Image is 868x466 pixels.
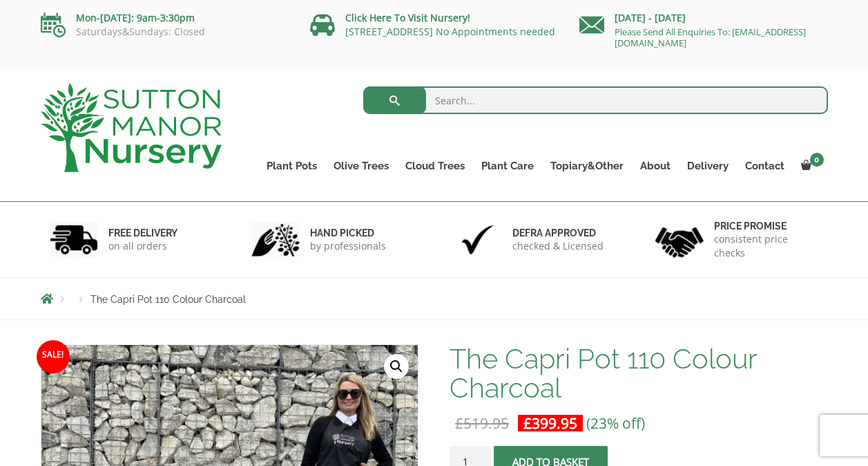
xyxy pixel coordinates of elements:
[523,413,532,433] span: £
[542,156,632,176] a: Topiary&Other
[310,227,386,239] h6: hand picked
[251,222,300,257] img: 2.jpg
[655,218,704,261] img: 4.jpg
[258,156,325,176] a: Plant Pots
[714,232,819,260] p: consistent price checks
[41,26,289,37] p: Saturdays&Sundays: Closed
[586,413,645,433] span: (23% off)
[512,239,604,253] p: checked & Licensed
[345,25,555,38] a: [STREET_ADDRESS] No Appointments needed
[454,222,502,257] img: 3.jpg
[793,156,828,176] a: 0
[679,156,737,176] a: Delivery
[41,83,222,172] img: logo
[108,227,177,239] h6: FREE DELIVERY
[473,156,542,176] a: Plant Care
[310,239,386,253] p: by professionals
[397,156,473,176] a: Cloud Trees
[37,340,70,373] span: Sale!
[41,10,289,26] p: Mon-[DATE]: 9am-3:30pm
[325,156,397,176] a: Olive Trees
[90,294,246,305] span: The Capri Pot 110 Colour Charcoal
[108,239,177,253] p: on all orders
[579,10,828,26] p: [DATE] - [DATE]
[737,156,793,176] a: Contact
[455,413,463,433] span: £
[523,413,577,433] bdi: 399.95
[450,344,827,402] h1: The Capri Pot 110 Colour Charcoal
[41,293,828,304] nav: Breadcrumbs
[632,156,679,176] a: About
[363,86,828,114] input: Search...
[615,26,806,49] a: Please Send All Enquiries To: [EMAIL_ADDRESS][DOMAIN_NAME]
[345,11,470,24] a: Click Here To Visit Nursery!
[50,222,98,257] img: 1.jpg
[384,354,409,379] a: View full-screen image gallery
[455,413,509,433] bdi: 519.95
[512,227,604,239] h6: Defra approved
[810,153,824,167] span: 0
[714,220,819,232] h6: Price promise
